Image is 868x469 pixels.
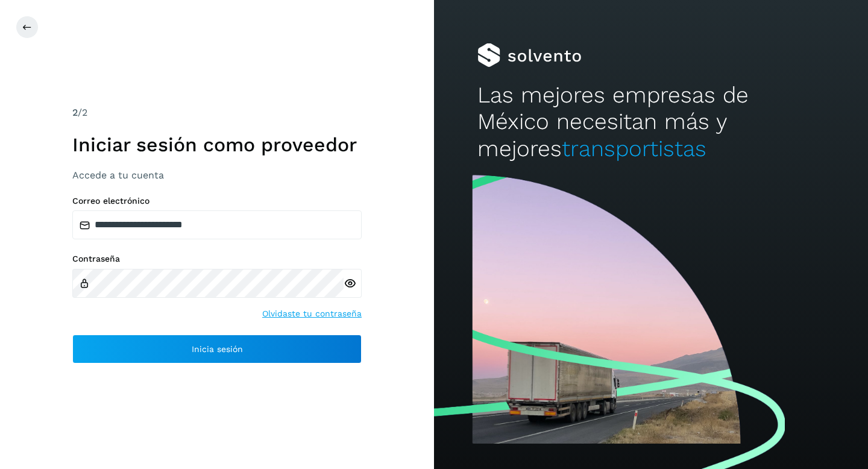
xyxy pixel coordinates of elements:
h1: Iniciar sesión como proveedor [72,133,362,156]
span: 2 [72,107,78,118]
a: Olvidaste tu contraseña [262,307,362,320]
span: transportistas [562,136,706,162]
div: /2 [72,105,362,120]
span: Inicia sesión [192,345,243,353]
h3: Accede a tu cuenta [72,169,362,181]
label: Contraseña [72,254,362,264]
label: Correo electrónico [72,196,362,206]
button: Inicia sesión [72,335,362,364]
h2: Las mejores empresas de México necesitan más y mejores [477,82,825,162]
